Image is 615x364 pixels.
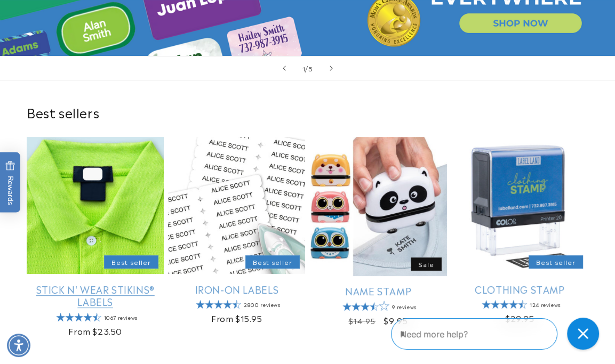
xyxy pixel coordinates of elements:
a: Stick N' Wear Stikins® Labels [27,283,164,308]
a: Clothing Stamp [451,283,588,295]
a: Iron-On Labels [168,283,305,295]
span: 1 [302,63,305,74]
span: / [305,63,308,74]
button: Next slide [320,56,343,80]
div: Accessibility Menu [7,334,30,357]
a: Name Stamp [310,285,447,297]
span: Rewards [5,160,15,205]
h2: Best sellers [27,104,588,120]
span: 5 [308,63,313,74]
button: Previous slide [273,56,296,80]
iframe: Gorgias Floating Chat [391,314,604,353]
ul: Slider [27,137,588,346]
